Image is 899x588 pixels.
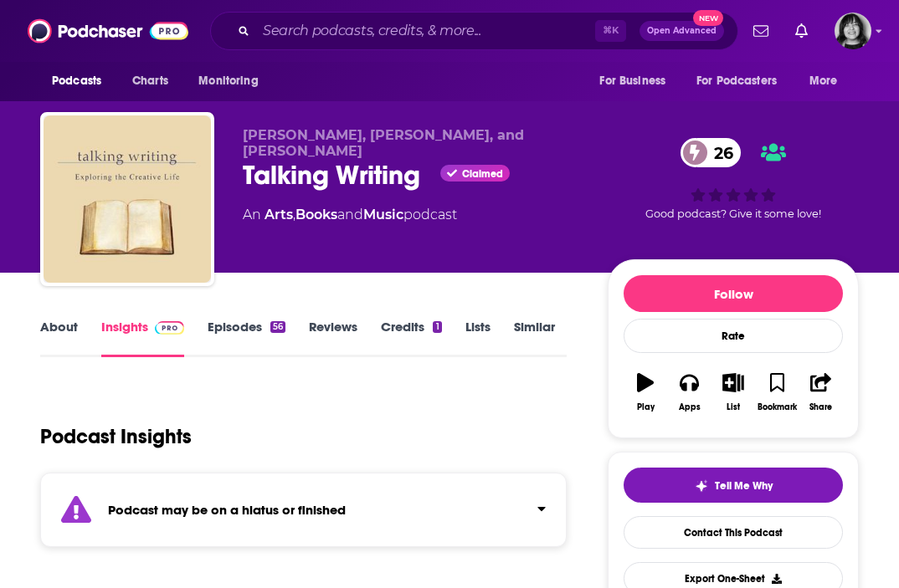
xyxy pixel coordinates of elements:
[835,13,871,49] span: Logged in as parkdalepublicity1
[755,362,799,422] button: Bookmark
[697,138,742,167] span: 26
[108,502,346,518] strong: Podcast may be on a hiatus or finished
[210,12,738,50] div: Search podcasts, credits, & more...
[789,17,814,45] a: Show notifications dropdown
[686,65,801,97] button: open menu
[295,207,337,222] a: Books
[681,138,742,167] a: 26
[208,319,285,357] a: Episodes56
[715,479,773,493] span: Tell Me Why
[679,402,701,412] div: Apps
[270,321,285,333] div: 56
[693,10,723,26] span: New
[293,207,295,222] span: ,
[645,207,821,220] span: Good podcast? Give it some love!
[243,127,524,159] span: [PERSON_NAME], [PERSON_NAME], and [PERSON_NAME]
[52,69,101,93] span: Podcasts
[809,402,832,412] div: Share
[809,69,838,93] span: More
[44,115,211,283] img: Talking Writing
[798,65,859,97] button: open menu
[758,402,797,412] div: Bookmark
[40,424,192,449] h1: Podcast Insights
[337,207,363,222] span: and
[40,65,123,97] button: open menu
[121,65,178,97] a: Charts
[155,321,184,335] img: Podchaser Pro
[711,362,755,422] button: List
[624,362,667,422] button: Play
[465,319,491,357] a: Lists
[747,17,775,45] a: Show notifications dropdown
[588,65,686,97] button: open menu
[624,319,843,353] div: Rate
[28,15,188,47] img: Podchaser - Follow, Share and Rate Podcasts
[624,516,843,549] a: Contact This Podcast
[433,321,441,333] div: 1
[40,319,78,357] a: About
[101,319,184,357] a: InsightsPodchaser Pro
[647,27,717,35] span: Open Advanced
[363,207,403,222] a: Music
[514,319,555,357] a: Similar
[608,127,859,231] div: 26Good podcast? Give it some love!
[599,69,665,93] span: For Business
[624,468,843,503] button: tell me why sparkleTell Me Why
[243,205,457,225] div: An podcast
[132,69,168,93] span: Charts
[696,69,777,93] span: For Podcasters
[309,319,357,357] a: Reviews
[624,275,843,312] button: Follow
[640,21,724,41] button: Open AdvancedNew
[265,207,293,222] a: Arts
[40,473,567,547] section: Click to expand status details
[595,20,626,42] span: ⌘ K
[667,362,711,422] button: Apps
[727,402,740,412] div: List
[799,362,843,422] button: Share
[256,18,595,44] input: Search podcasts, credits, & more...
[198,69,258,93] span: Monitoring
[835,13,871,49] img: User Profile
[462,170,503,178] span: Claimed
[187,65,280,97] button: open menu
[637,402,655,412] div: Play
[835,13,871,49] button: Show profile menu
[381,319,441,357] a: Credits1
[695,479,708,493] img: tell me why sparkle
